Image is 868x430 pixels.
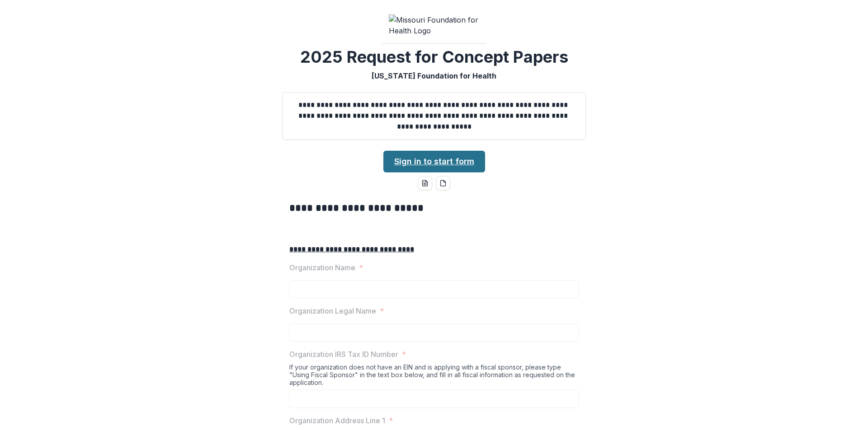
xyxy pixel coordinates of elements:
p: Organization Name [289,262,355,273]
button: pdf-download [436,176,450,190]
p: Organization Address Line 1 [289,415,385,426]
p: Organization IRS Tax ID Number [289,349,398,360]
div: If your organization does not have an EIN and is applying with a fiscal sponsor, please type "Usi... [289,363,579,390]
img: Missouri Foundation for Health Logo [389,14,479,36]
p: Organization Legal Name [289,305,376,316]
a: Sign in to start form [383,151,485,172]
p: [US_STATE] Foundation for Health [372,70,496,81]
button: word-download [418,176,432,190]
h2: 2025 Request for Concept Papers [300,47,568,67]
